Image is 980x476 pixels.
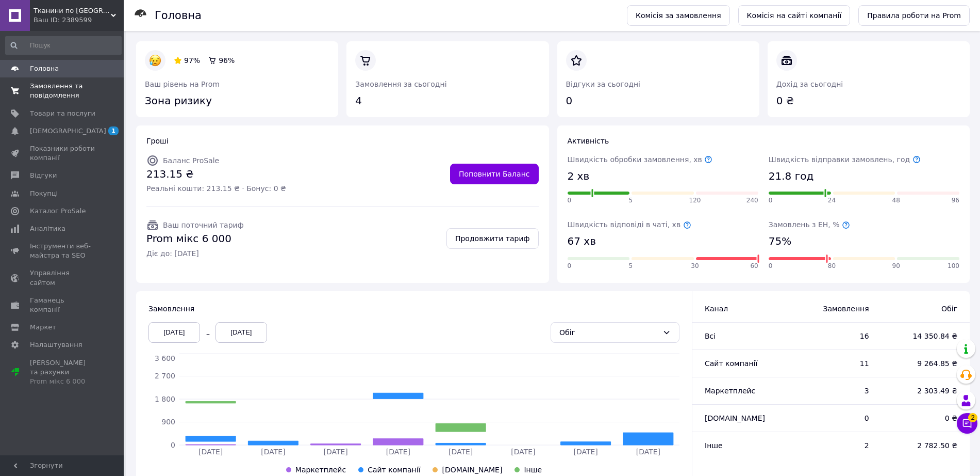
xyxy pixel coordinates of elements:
span: 240 [746,196,758,205]
span: Обіг [890,304,957,314]
span: 0 ₴ [890,413,957,423]
span: 5 [628,196,633,205]
a: Продовжити тариф [446,228,539,249]
span: 24 [828,196,836,205]
tspan: 3 600 [155,354,175,362]
span: 0 [797,413,869,423]
span: 120 [689,196,701,205]
span: Управління сайтом [30,268,95,287]
span: 100 [948,262,959,271]
div: Обіг [559,327,658,338]
tspan: [DATE] [323,448,347,456]
span: 1 [108,126,119,135]
span: 9 264.85 ₴ [890,358,957,369]
tspan: [DATE] [636,448,660,456]
span: Ваш поточний тариф [163,221,244,229]
span: 96 [952,196,959,205]
span: Налаштування [30,340,82,350]
span: 96% [219,56,235,65]
span: 2 [968,413,977,422]
tspan: [DATE] [511,448,535,456]
span: Гроші [146,137,169,145]
tspan: 0 [171,441,175,449]
div: Prom мікс 6 000 [30,377,95,386]
span: 0 [568,262,572,271]
span: 80 [828,262,836,271]
span: Всi [705,332,716,340]
span: Швидкість відправки замовлень, год [769,155,921,164]
span: Інструменти веб-майстра та SEO [30,242,95,260]
span: [DOMAIN_NAME] [705,414,765,422]
span: 5 [628,262,633,271]
tspan: [DATE] [198,448,223,456]
span: Діє до: [DATE] [146,248,244,259]
span: Баланс ProSale [163,156,219,165]
span: Покупці [30,189,58,198]
span: 21.8 год [769,169,813,184]
span: 60 [750,262,758,271]
span: 30 [691,262,699,271]
span: 0 [769,196,773,205]
span: Маркетплейс [705,387,755,395]
a: Поповнити Баланс [450,164,539,184]
span: Головна [30,64,59,73]
tspan: [DATE] [573,448,597,456]
span: 11 [797,358,869,369]
span: 2 782.50 ₴ [890,440,957,451]
span: [DOMAIN_NAME] [442,466,502,474]
tspan: [DATE] [261,448,285,456]
input: Пошук [5,36,122,55]
span: Канал [705,305,728,313]
span: 213.15 ₴ [146,167,286,182]
span: 2 303.49 ₴ [890,386,957,396]
span: 0 [568,196,572,205]
span: 97% [184,56,200,65]
span: Реальні кошти: 213.15 ₴ · Бонус: 0 ₴ [146,183,286,194]
tspan: 1 800 [155,395,175,403]
span: Замовлень з ЕН, % [769,220,850,229]
span: 14 350.84 ₴ [890,331,957,341]
div: [DATE] [215,322,267,343]
tspan: [DATE] [449,448,473,456]
tspan: 900 [161,418,175,426]
span: Сайт компанії [705,359,757,368]
span: Prom мікс 6 000 [146,231,244,246]
span: Швидкість обробки замовлення, хв [568,155,713,164]
tspan: [DATE] [386,448,410,456]
div: Ваш ID: 2389599 [34,15,124,25]
div: [DATE] [148,322,200,343]
span: 2 [797,440,869,451]
span: 48 [892,196,900,205]
span: Маркетплейс [295,466,346,474]
span: 67 хв [568,234,596,249]
span: Інше [705,441,723,450]
span: Замовлення [797,304,869,314]
span: Відгуки [30,171,57,180]
span: Активність [568,137,609,145]
span: Сайт компанії [368,466,420,474]
span: Інше [524,466,542,474]
span: Товари та послуги [30,109,95,118]
span: Замовлення [148,305,194,313]
button: Чат з покупцем2 [957,413,977,434]
span: 0 [769,262,773,271]
span: Маркет [30,323,56,332]
span: 3 [797,386,869,396]
span: Гаманець компанії [30,296,95,314]
a: Комісія на сайті компанії [738,5,851,26]
span: Тканини по Україні [34,6,111,15]
span: Показники роботи компанії [30,144,95,163]
h1: Головна [155,9,202,22]
span: 16 [797,331,869,341]
span: [DEMOGRAPHIC_DATA] [30,126,106,136]
span: [PERSON_NAME] та рахунки [30,358,95,387]
span: Швидкість відповіді в чаті, хв [568,220,691,229]
span: Замовлення та повідомлення [30,82,95,100]
span: Аналітика [30,224,65,233]
tspan: 2 700 [155,372,175,380]
a: Правила роботи на Prom [858,5,970,26]
a: Комісія за замовлення [627,5,730,26]
span: 2 хв [568,169,590,184]
span: 75% [769,234,791,249]
span: Каталог ProSale [30,207,86,216]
